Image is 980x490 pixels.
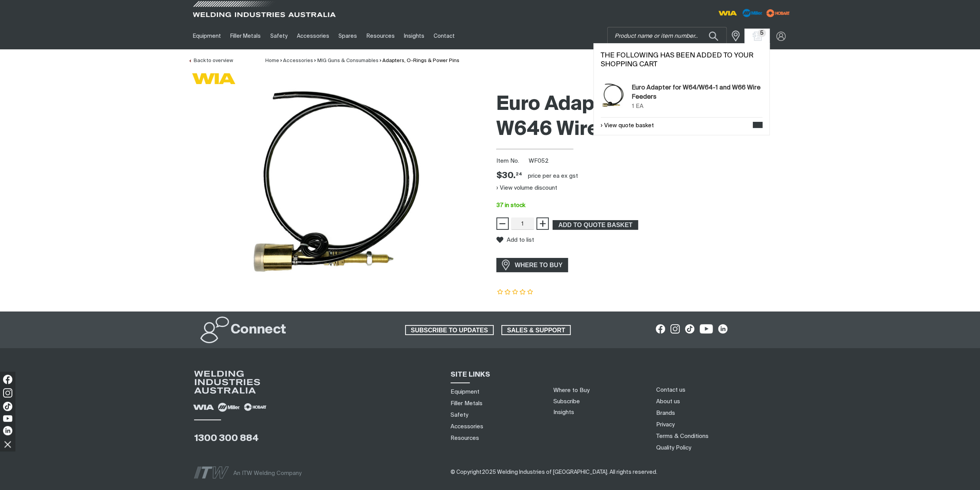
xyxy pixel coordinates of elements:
[194,434,259,443] a: 1300 300 884
[656,397,680,406] a: About us
[656,409,675,417] a: Brands
[632,103,634,109] span: 1
[502,325,570,335] span: SALES & SUPPORT
[406,325,493,335] span: SUBSCRIBE TO UPDATES
[499,217,506,230] span: −
[632,83,762,102] a: Euro Adapter for W64/W64-1 and W66 Wire Feeders
[656,386,685,394] a: Contact us
[233,470,302,476] span: An ITW Welding Company
[553,220,638,230] button: Add Euro Adapter for W64/W64-1 and W66 Wire Feeders to the shopping cart
[601,121,654,130] a: View quote basket
[3,375,12,384] img: Facebook
[231,322,286,338] h2: Connect
[362,23,399,49] a: Resources
[496,92,792,142] h1: Euro Adapter for W64-1 and W646 Wire Feeder
[601,83,625,108] img: Euro Adapter for W64/W64-1 and W66 Wire Feeders
[1,438,14,451] img: hide socials
[496,236,534,243] button: Add to list
[451,470,657,475] span: © Copyright 2025 Welding Industries of [GEOGRAPHIC_DATA] . All rights reserved.
[496,157,528,166] span: Item No.
[656,444,691,452] a: Quality Policy
[451,469,657,475] span: ​​​​​​​​​​​​​​​​​​ ​​​​​​
[265,23,292,49] a: Safety
[382,58,459,63] a: Adapters, O-Rings & Power Pins
[226,23,265,49] a: Filler Metals
[451,411,468,419] a: Safety
[265,58,279,63] a: Home
[3,402,12,411] img: TikTok
[529,158,549,164] span: WF052
[451,388,479,396] a: Equipment
[751,32,763,41] a: Shopping cart (5 product(s))
[240,88,431,281] img: Euro Adapter for W64/W64-1 and W66 Wire Feeders
[496,202,525,208] span: 37 in stock
[188,23,226,49] a: Equipment
[496,290,534,295] span: Rating: {0}
[510,259,568,271] span: WHERE TO BUY
[501,325,571,335] a: SALES & SUPPORT
[451,399,482,407] a: Filler Metals
[653,384,801,453] nav: Footer
[3,388,12,397] img: Instagram
[553,399,580,404] a: Subscribe
[451,434,479,442] a: Resources
[528,172,560,180] div: price per EA
[496,182,557,194] button: View volume discount
[656,432,708,440] a: Terms & Conditions
[448,386,544,444] nav: Sitemap
[3,426,12,435] img: LinkedIn
[608,27,726,45] input: Product name or item number...
[539,217,546,230] span: +
[561,172,578,180] div: ex gst
[317,58,379,63] a: MIG Guns & Consumables
[496,258,568,272] a: WHERE TO BUY
[601,51,762,69] h2: The following has been added to your shopping cart
[188,58,233,63] a: Back to overview of Adapters, O-Rings & Power Pins
[516,172,522,176] sup: 24
[553,220,637,230] span: ADD TO QUOTE BASKET
[496,170,522,182] span: $30.
[507,237,534,243] span: Add to list
[700,27,727,45] button: Search products
[656,421,674,429] a: Privacy
[496,170,522,182] div: Price
[283,58,313,63] a: Accessories
[292,23,334,49] a: Accessories
[553,387,590,393] a: Where to Buy
[451,423,483,431] a: Accessories
[405,325,494,335] a: SUBSCRIBE TO UPDATES
[553,409,574,415] a: Insights
[758,29,766,37] span: 5
[764,7,792,19] img: miller
[265,57,459,65] nav: Breadcrumb
[636,102,643,111] div: EA
[334,23,362,49] a: Spares
[399,23,429,49] a: Insights
[451,371,490,378] span: SITE LINKS
[429,23,459,49] a: Contact
[188,23,641,49] nav: Main
[3,415,12,422] img: YouTube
